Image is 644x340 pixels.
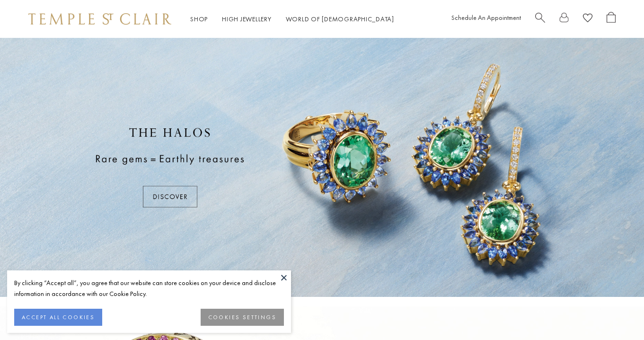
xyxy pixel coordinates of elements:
[28,13,171,25] img: Temple St. Clair
[190,13,394,25] nav: Main navigation
[451,13,521,22] a: Schedule An Appointment
[286,15,394,23] a: World of [DEMOGRAPHIC_DATA]World of [DEMOGRAPHIC_DATA]
[190,15,208,23] a: ShopShop
[583,12,592,27] a: View Wishlist
[222,15,272,23] a: High JewelleryHigh Jewellery
[14,277,284,299] div: By clicking “Accept all”, you agree that our website can store cookies on your device and disclos...
[607,12,616,27] a: Open Shopping Bag
[201,309,284,326] button: COOKIES SETTINGS
[14,309,102,326] button: ACCEPT ALL COOKIES
[535,12,545,27] a: Search
[597,295,635,331] iframe: Gorgias live chat messenger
